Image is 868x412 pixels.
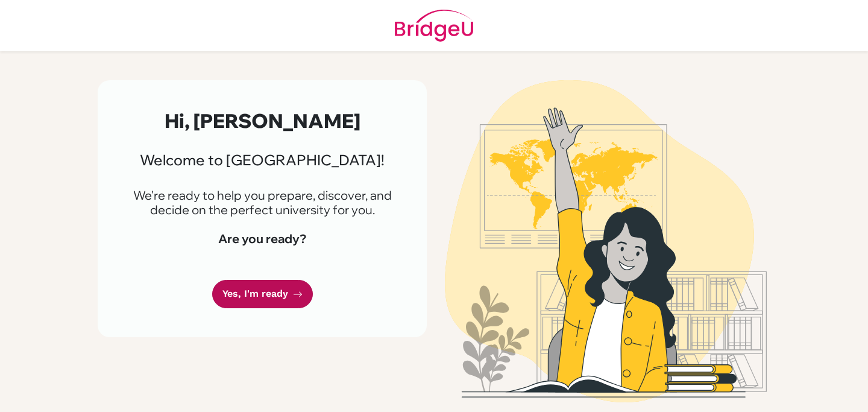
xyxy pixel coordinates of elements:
[127,188,398,217] p: We're ready to help you prepare, discover, and decide on the perfect university for you.
[127,151,398,169] h3: Welcome to [GEOGRAPHIC_DATA]!
[127,109,398,132] h2: Hi, [PERSON_NAME]
[212,280,313,308] a: Yes, I'm ready
[127,232,398,246] h4: Are you ready?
